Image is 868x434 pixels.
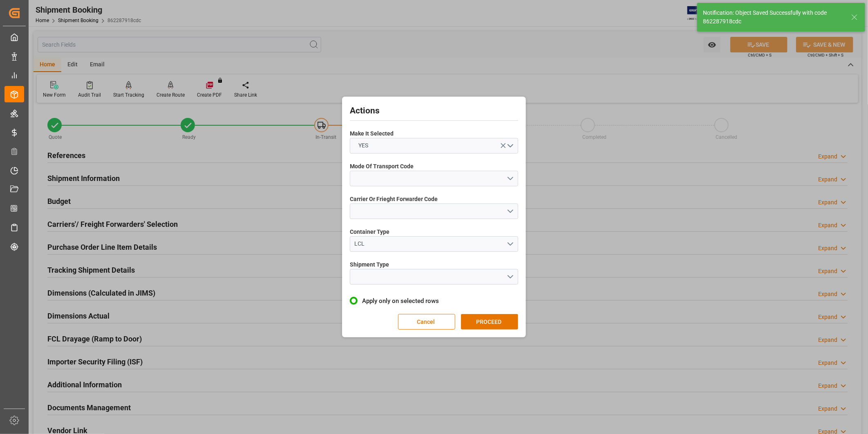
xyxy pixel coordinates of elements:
[350,236,518,252] button: open menu
[355,141,373,150] span: YES
[350,260,389,269] span: Shipment Type
[350,138,518,154] button: open menu
[350,228,389,236] span: Container Type
[350,171,518,186] button: open menu
[355,240,507,248] div: LCL
[350,129,394,138] span: Make It Selected
[350,203,518,219] button: open menu
[350,162,414,171] span: Mode Of Transport Code
[350,269,518,285] button: open menu
[350,296,518,306] label: Apply only on selected rows
[703,9,843,26] div: Notification: Object Saved Successfully with code 862287918cdc
[461,314,518,330] button: PROCEED
[398,314,455,330] button: Cancel
[350,195,438,203] span: Carrier Or Frieght Forwarder Code
[350,104,518,118] h2: Actions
